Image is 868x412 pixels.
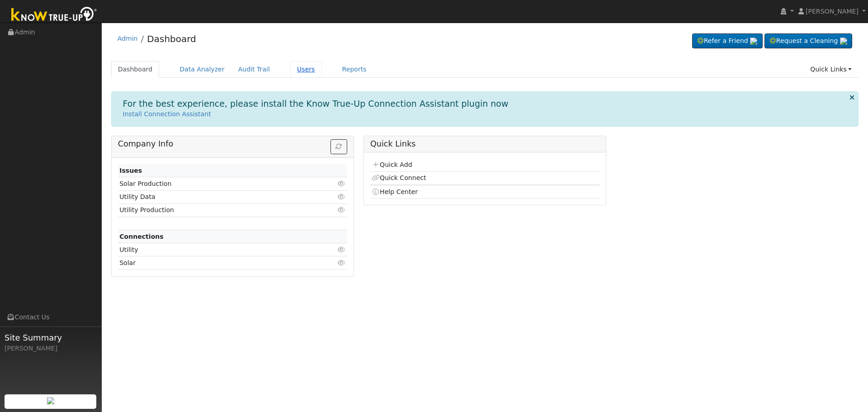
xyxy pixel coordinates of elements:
span: Site Summary [5,331,97,344]
td: Utility [118,243,310,256]
h5: Company Info [118,139,347,149]
a: Users [290,61,322,78]
span: [PERSON_NAME] [806,8,859,15]
a: Audit Trail [231,61,277,78]
i: Click to view [338,246,346,253]
a: Dashboard [147,33,196,44]
td: Utility Data [118,190,310,204]
img: retrieve [840,38,847,45]
a: Dashboard [111,61,160,78]
div: [PERSON_NAME] [5,344,97,353]
strong: Issues [119,167,142,174]
img: Know True-Up [7,5,102,25]
a: Reports [335,61,373,78]
a: Request a Cleaning [764,33,852,49]
a: Refer a Friend [692,33,763,49]
td: Utility Production [118,204,310,217]
h5: Quick Links [370,139,599,149]
img: retrieve [750,38,757,45]
a: Quick Add [372,161,412,168]
h1: For the best experience, please install the Know True-Up Connection Assistant plugin now [123,99,509,109]
a: Data Analyzer [173,61,231,78]
i: Click to view [338,260,346,266]
a: Quick Links [803,61,859,78]
a: Help Center [372,188,418,195]
td: Solar [118,256,310,270]
img: retrieve [47,397,54,404]
a: Admin [118,35,138,42]
a: Install Connection Assistant [123,110,211,118]
i: Click to view [338,194,346,200]
td: Solar Production [118,177,310,190]
strong: Connections [119,233,164,240]
a: Quick Connect [372,174,426,181]
i: Click to view [338,207,346,213]
i: Click to view [338,180,346,187]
